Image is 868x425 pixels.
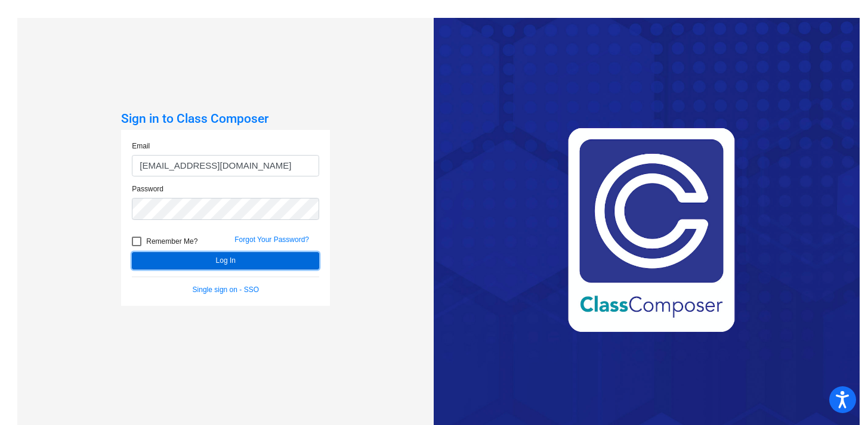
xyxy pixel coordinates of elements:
label: Password [132,184,163,194]
button: Log In [132,252,319,269]
a: Forgot Your Password? [234,235,309,244]
h3: Sign in to Class Composer [121,111,330,126]
span: Remember Me? [146,234,197,249]
label: Email [132,141,150,151]
a: Single sign on - SSO [193,286,259,294]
